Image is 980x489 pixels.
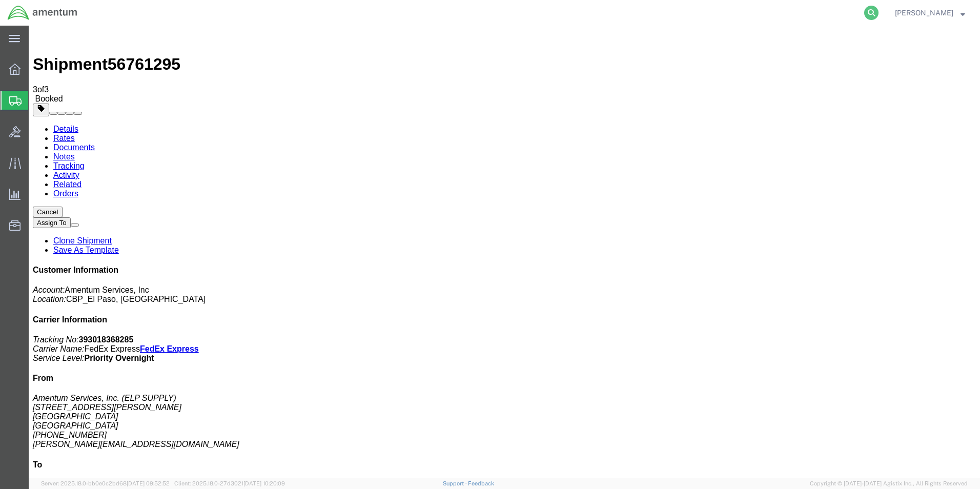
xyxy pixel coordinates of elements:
span: Server: 2025.18.0-bb0e0c2bd68 [41,480,170,486]
span: Client: 2025.18.0-27d3021 [174,480,285,486]
span: James Barragan [895,7,953,18]
span: Copyright © [DATE]-[DATE] Agistix Inc., All Rights Reserved [810,479,968,488]
span: [DATE] 10:20:09 [243,480,285,486]
a: Support [443,480,468,486]
img: logo [7,5,78,21]
span: [DATE] 09:52:52 [127,480,170,486]
iframe: FS Legacy Container [29,26,980,478]
button: [PERSON_NAME] [894,7,966,19]
a: Feedback [468,480,494,486]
